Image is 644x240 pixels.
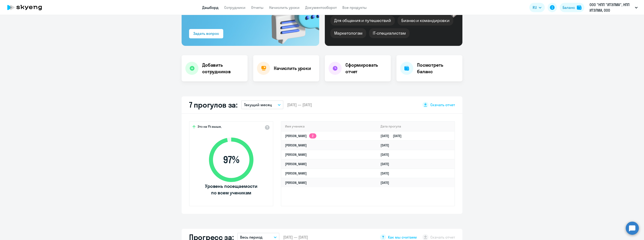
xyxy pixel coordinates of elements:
[369,28,409,38] div: IT-специалистам
[381,153,393,157] a: [DATE]
[381,181,393,185] a: [DATE]
[283,235,308,240] span: [DATE] — [DATE]
[330,28,366,38] div: Маркетологам
[577,5,582,10] img: balance
[381,143,393,147] a: [DATE]
[381,134,405,138] a: [DATE][DATE]
[204,183,258,196] span: Уровень посещаемости по всем ученикам
[241,100,283,109] button: Текущий месяц
[204,154,258,165] span: 97 %
[281,122,377,131] th: Имя ученика
[381,162,393,166] a: [DATE]
[563,5,575,10] div: Баланс
[330,16,395,25] div: Для общения и путешествий
[285,171,307,175] a: [PERSON_NAME]
[189,100,238,109] h2: 7 прогулов за:
[274,65,311,72] h4: Начислить уроки
[417,62,459,75] h4: Посмотреть баланс
[381,171,393,175] a: [DATE]
[430,102,455,107] span: Скачать отчет
[287,102,312,107] span: [DATE] — [DATE]
[285,134,316,138] a: [PERSON_NAME]2
[388,235,417,240] span: Как мы считаем
[240,234,263,240] p: Весь период
[285,153,307,157] a: [PERSON_NAME]
[202,62,244,75] h4: Добавить сотрудников
[224,5,245,10] a: Сотрудники
[244,102,272,108] p: Текущий месяц
[560,3,584,12] button: Балансbalance
[377,122,454,131] th: Дата прогула
[529,3,545,12] button: RU
[285,181,307,185] a: [PERSON_NAME]
[345,62,387,75] h4: Сформировать отчет
[589,2,633,13] p: ООО "НПП "ИТЭЛМА", НПП ИТЭЛМА, ООО
[533,5,537,10] span: RU
[251,5,263,10] a: Отчеты
[587,2,640,13] button: ООО "НПП "ИТЭЛМА", НПП ИТЭЛМА, ООО
[309,133,316,138] app-skyeng-badge: 2
[305,5,337,10] a: Документооборот
[269,5,300,10] a: Начислить уроки
[285,162,307,166] a: [PERSON_NAME]
[193,31,219,36] div: Задать вопрос
[202,5,219,10] a: Дашборд
[398,16,453,25] div: Бизнес и командировки
[342,5,367,10] a: Все продукты
[198,124,222,130] span: Это на 1% выше,
[189,29,223,38] button: Задать вопрос
[285,143,307,147] a: [PERSON_NAME]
